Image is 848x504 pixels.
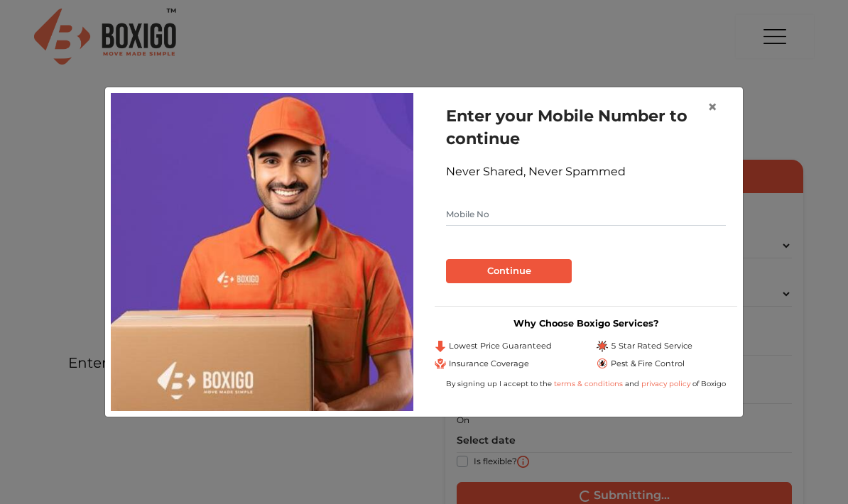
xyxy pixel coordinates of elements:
[435,378,737,389] div: By signing up I accept to the and of Boxigo
[111,93,413,411] img: relocation-img
[639,379,692,388] a: privacy policy
[696,87,729,127] button: Close
[446,104,726,150] h1: Enter your Mobile Number to continue
[446,259,572,283] button: Continue
[449,358,529,370] span: Insurance Coverage
[449,340,552,352] span: Lowest Price Guaranteed
[611,358,685,370] span: Pest & Fire Control
[446,203,726,226] input: Mobile No
[435,318,737,329] h3: Why Choose Boxigo Services?
[611,340,692,352] span: 5 Star Rated Service
[446,163,726,180] div: Never Shared, Never Spammed
[554,379,625,388] a: terms & conditions
[707,97,717,117] span: ×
